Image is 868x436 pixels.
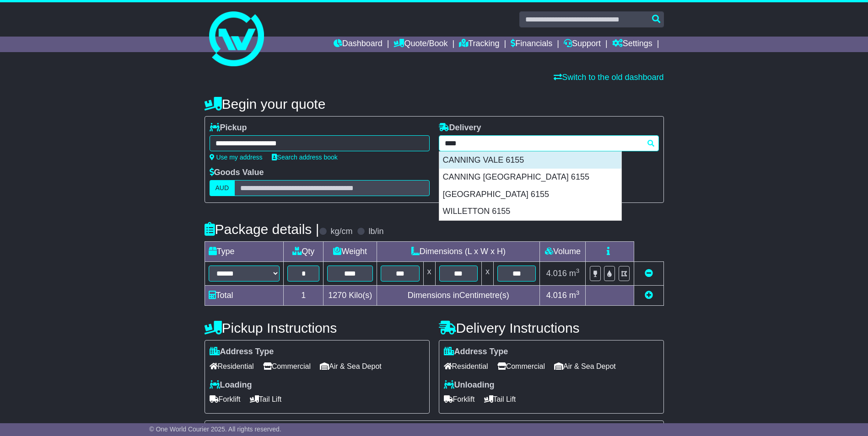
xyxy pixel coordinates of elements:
span: Tail Lift [484,392,516,406]
label: Address Type [210,347,274,357]
a: Settings [612,37,652,52]
label: Delivery [439,123,481,133]
td: Kilo(s) [323,286,377,306]
span: m [569,269,580,278]
a: Support [564,37,601,52]
td: Dimensions (L x W x H) [377,242,540,262]
sup: 3 [576,267,580,274]
span: Residential [444,359,488,373]
td: Volume [540,242,586,262]
label: AUD [210,180,235,196]
a: Use my address [210,154,263,161]
label: Unloading [444,380,495,390]
span: Commercial [263,359,311,373]
h4: Pickup Instructions [205,320,430,335]
span: Tail Lift [250,392,282,406]
td: Dimensions in Centimetre(s) [377,286,540,306]
td: Weight [323,242,377,262]
a: Search address book [272,154,338,161]
span: 1270 [328,291,346,300]
h4: Package details | [205,222,319,237]
div: CANNING [GEOGRAPHIC_DATA] 6155 [439,169,621,186]
span: Forklift [210,392,241,406]
td: Total [205,286,284,306]
a: Dashboard [334,37,383,52]
label: Goods Value [210,168,264,178]
label: kg/cm [330,227,352,237]
label: Pickup [210,123,247,133]
label: lb/in [368,227,383,237]
a: Quote/Book [394,37,447,52]
span: Air & Sea Depot [554,359,616,373]
span: Forklift [444,392,475,406]
h4: Begin your quote [205,96,664,112]
span: 4.016 [546,291,567,300]
div: [GEOGRAPHIC_DATA] 6155 [439,186,621,203]
h4: Delivery Instructions [439,320,664,335]
td: x [482,262,494,286]
div: CANNING VALE 6155 [439,152,621,169]
sup: 3 [576,289,580,296]
div: WILLETTON 6155 [439,203,621,220]
a: Switch to the old dashboard [554,73,663,82]
td: x [423,262,435,286]
td: 1 [284,286,323,306]
td: Type [205,242,284,262]
span: © One World Courier 2025. All rights reserved. [149,425,281,433]
span: Commercial [497,359,545,373]
a: Add new item [645,291,653,300]
label: Loading [210,380,252,390]
a: Financials [511,37,552,52]
span: Air & Sea Depot [320,359,382,373]
span: Residential [210,359,254,373]
a: Remove this item [645,269,653,278]
a: Tracking [459,37,499,52]
label: Address Type [444,347,508,357]
td: Qty [284,242,323,262]
span: m [569,291,580,300]
span: 4.016 [546,269,567,278]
